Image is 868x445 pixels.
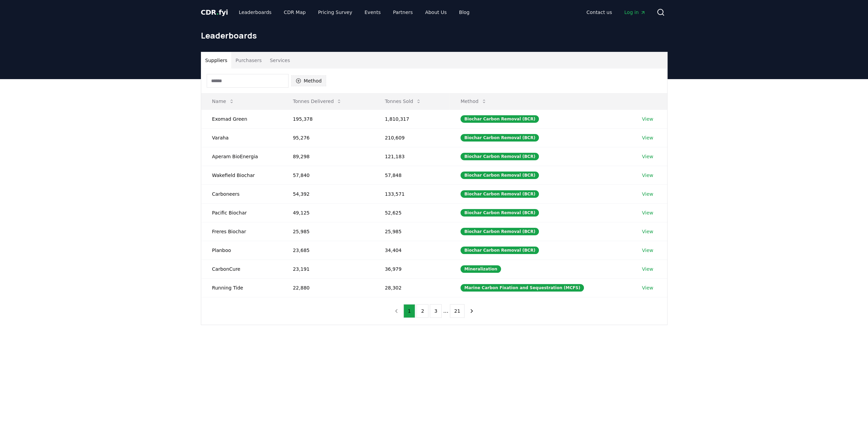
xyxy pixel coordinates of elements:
[624,9,645,16] span: Log in
[460,265,501,273] div: Mineralization
[374,166,450,184] td: 57,848
[450,304,465,318] button: 21
[201,203,282,222] td: Pacific Biochar
[374,128,450,147] td: 210,609
[374,222,450,241] td: 25,985
[374,241,450,259] td: 34,404
[374,278,450,297] td: 28,302
[642,247,653,254] a: View
[282,109,374,128] td: 195,378
[460,153,539,160] div: Biochar Carbon Removal (BCR)
[291,75,326,86] button: Method
[460,284,584,292] div: Marine Carbon Fixation and Sequestration (MCFS)
[460,209,539,217] div: Biochar Carbon Removal (BCR)
[581,6,617,18] a: Contact us
[420,6,452,18] a: About Us
[455,94,492,108] button: Method
[443,307,448,315] li: ...
[642,172,653,179] a: View
[403,304,415,318] button: 1
[466,304,477,318] button: next page
[460,134,539,142] div: Biochar Carbon Removal (BCR)
[374,203,450,222] td: 52,625
[201,259,282,278] td: CarbonCure
[642,116,653,122] a: View
[233,6,475,18] nav: Main
[201,52,232,69] button: Suppliers
[201,30,667,41] h1: Leaderboards
[642,153,653,160] a: View
[359,6,386,18] a: Events
[201,8,228,16] span: CDR fyi
[454,6,475,18] a: Blog
[642,209,653,216] a: View
[374,147,450,166] td: 121,183
[642,284,653,291] a: View
[282,184,374,203] td: 54,392
[282,259,374,278] td: 23,191
[416,304,428,318] button: 2
[642,266,653,272] a: View
[233,6,277,18] a: Leaderboards
[216,8,219,16] span: .
[379,94,427,108] button: Tonnes Sold
[460,115,539,123] div: Biochar Carbon Removal (BCR)
[201,109,282,128] td: Exomad Green
[201,8,228,17] a: CDR.fyi
[430,304,442,318] button: 3
[581,6,651,18] nav: Main
[374,259,450,278] td: 36,979
[278,6,311,18] a: CDR Map
[460,190,539,198] div: Biochar Carbon Removal (BCR)
[288,94,348,108] button: Tonnes Delivered
[460,228,539,235] div: Biochar Carbon Removal (BCR)
[374,184,450,203] td: 133,571
[642,191,653,197] a: View
[282,128,374,147] td: 95,276
[201,184,282,203] td: Carboneers
[282,278,374,297] td: 22,880
[282,166,374,184] td: 57,840
[231,52,266,69] button: Purchasers
[266,52,294,69] button: Services
[201,147,282,166] td: Aperam BioEnergia
[642,134,653,141] a: View
[460,172,539,179] div: Biochar Carbon Removal (BCR)
[282,203,374,222] td: 49,125
[201,222,282,241] td: Freres Biochar
[282,222,374,241] td: 25,985
[619,6,651,18] a: Log in
[201,128,282,147] td: Varaha
[460,247,539,254] div: Biochar Carbon Removal (BCR)
[207,94,240,108] button: Name
[642,228,653,235] a: View
[387,6,418,18] a: Partners
[201,166,282,184] td: Wakefield Biochar
[201,241,282,259] td: Planboo
[282,241,374,259] td: 23,685
[312,6,357,18] a: Pricing Survey
[201,278,282,297] td: Running Tide
[282,147,374,166] td: 89,298
[374,109,450,128] td: 1,810,317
